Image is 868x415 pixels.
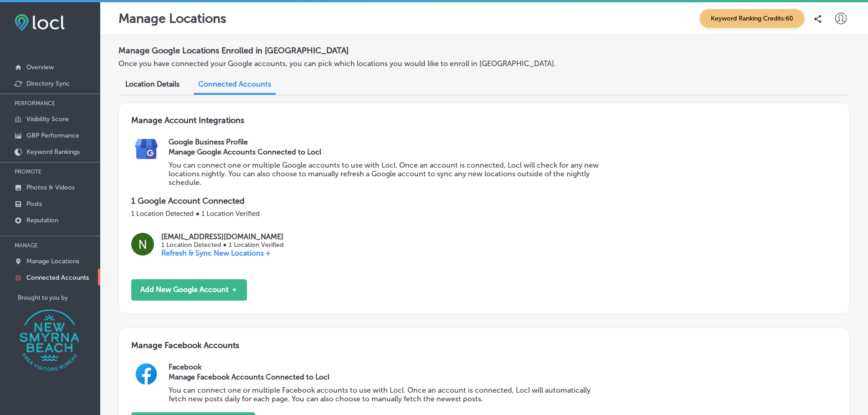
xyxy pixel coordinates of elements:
span: Keyword Ranking Credits: 60 [700,9,804,28]
p: Reputation [26,216,58,224]
h2: Google Business Profile [169,138,837,146]
p: 1 Location Detected ● 1 Location Verified [131,210,837,218]
p: Manage Locations [118,11,226,26]
h3: Manage Google Accounts Connected to Locl [169,148,603,156]
p: GBP Performance [26,132,79,139]
p: You can connect one or multiple Google accounts to use with Locl. Once an account is connected, L... [169,161,603,187]
h3: Manage Facebook Accounts [131,340,837,363]
h3: Manage Account Integrations [131,115,837,138]
p: Keyword Rankings [26,148,80,156]
p: Manage Locations [26,257,79,265]
p: Once you have connected your Google accounts, you can pick which locations you would like to enro... [118,59,594,68]
button: Add New Google Account ＋ [131,279,247,301]
h2: Facebook [169,363,837,371]
span: Connected Accounts [198,80,271,88]
h3: Manage Facebook Accounts Connected to Locl [169,373,603,381]
p: Photos & Videos [26,184,75,191]
p: Overview [26,63,54,71]
p: You can connect one or multiple Facebook accounts to use with Locl. Once an account is connected,... [169,386,603,403]
p: Connected Accounts [26,274,89,282]
p: [EMAIL_ADDRESS][DOMAIN_NAME] [161,232,283,241]
p: Refresh & Sync New Locations + [161,249,283,257]
h2: Manage Google Locations Enrolled in [GEOGRAPHIC_DATA] [118,42,850,59]
p: Visibility Score [26,115,69,123]
p: Posts [26,200,42,208]
p: 1 Google Account Connected [131,196,837,206]
img: fda3e92497d09a02dc62c9cd864e3231.png [15,14,65,31]
span: Location Details [125,80,180,88]
p: Directory Sync [26,80,70,87]
img: New Smyrna Beach [18,308,82,372]
p: 1 Location Detected ● 1 Location Verified [161,241,283,249]
p: Brought to you by [18,294,100,301]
